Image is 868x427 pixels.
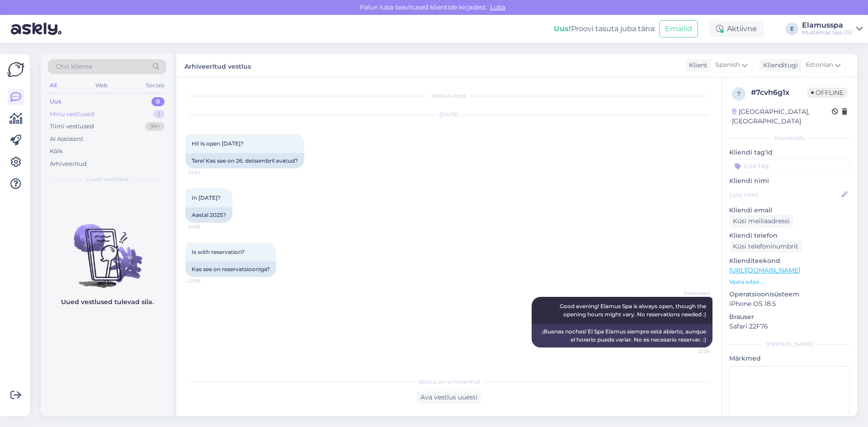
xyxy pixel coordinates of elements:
div: AI Assistent [50,135,83,144]
div: [DATE] [185,111,712,119]
p: Kliendi telefon [729,231,850,240]
div: Küsi meiliaadressi [729,215,793,227]
div: ¡Buenas noches! El Spa Elamus siempre está abierto, aunque el horario puede variar. No es necesar... [532,324,712,347]
span: 7 [737,90,741,97]
div: Kas see on reservatsiooniga? [185,262,276,277]
button: Emailid [659,20,698,38]
p: Märkmed [729,354,850,363]
p: iPhone OS 18.5 [729,299,850,309]
span: Offline [807,88,847,98]
div: 1 [153,110,165,119]
span: 22:06 [188,277,222,284]
div: Aastal 2025? [185,207,232,223]
span: Hi! Is open [DATE]? [192,140,244,147]
span: In [DATE]? [192,194,221,201]
div: # 7cvh6g1x [751,87,807,98]
div: Mustamäe Spa OÜ [802,29,853,36]
div: Klienditugi [759,61,798,70]
div: E [786,23,798,35]
p: Brauser [729,312,850,322]
span: Spanish [715,60,740,70]
div: Arhiveeritud [50,160,87,169]
div: Kliendi info [729,134,850,142]
p: Operatsioonisüsteem [729,290,850,299]
a: ElamusspaMustamäe Spa OÜ [802,22,863,36]
span: Estonian [806,60,833,70]
div: Kõik [50,147,63,156]
div: Tere! Kas see on 26. detsembril avatud? [185,153,304,169]
div: Uus [50,97,61,106]
img: No chats [41,208,174,289]
span: Uued vestlused [86,175,128,183]
p: Kliendi tag'id [729,148,850,157]
label: Arhiveeritud vestlus [184,59,251,71]
div: Vestlus algas [185,92,712,100]
span: Luba [487,3,508,11]
div: Tiimi vestlused [50,122,94,131]
div: [PERSON_NAME] [729,340,850,348]
p: Kliendi email [729,206,850,215]
b: Uus! [554,24,571,33]
div: Klient [685,61,708,70]
div: Web [94,80,109,91]
div: Aktiivne [709,21,764,37]
p: Safari 22F76 [729,322,850,331]
span: Elamusspa [676,290,710,296]
span: 22:05 [188,223,222,230]
a: [URL][DOMAIN_NAME] [729,266,800,274]
div: 0 [151,97,165,106]
span: 22:35 [676,348,710,355]
p: Vaata edasi ... [729,278,850,286]
div: [GEOGRAPHIC_DATA], [GEOGRAPHIC_DATA] [732,107,832,126]
div: Socials [144,80,166,91]
input: Lisa tag [729,159,850,173]
p: Uued vestlused tulevad siia. [61,297,154,307]
div: All [48,80,58,91]
span: Otsi kliente [56,62,92,71]
div: 99+ [145,122,165,131]
span: Good evening! Elamus Spa is always open, though the opening hours might vary. No reservations nee... [560,303,708,318]
p: Klienditeekond [729,256,850,266]
div: Küsi telefoninumbrit [729,240,802,253]
div: Proovi tasuta juba täna: [554,23,656,34]
p: Kliendi nimi [729,176,850,186]
input: Lisa nimi [730,190,840,200]
span: Vestlus on arhiveeritud [418,378,480,386]
span: Is with reservation? [192,249,245,255]
span: 22:04 [188,169,222,176]
div: Elamusspa [802,22,853,29]
div: Ava vestlus uuesti [417,391,481,404]
img: Askly Logo [7,61,24,78]
div: Minu vestlused [50,110,94,119]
